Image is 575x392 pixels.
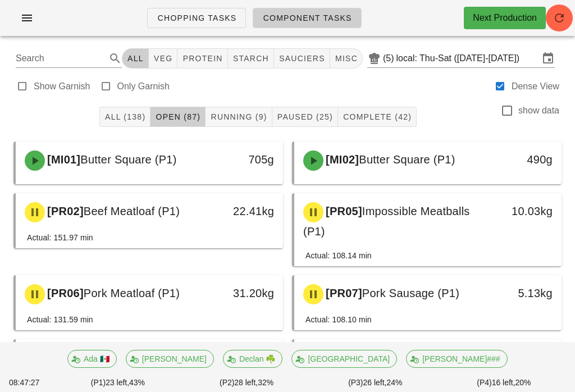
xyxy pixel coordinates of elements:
[440,375,568,391] div: (P4) 20%
[228,48,274,69] button: starch
[27,313,93,326] div: Actual: 131.59 min
[222,284,274,302] div: 31.20kg
[363,378,387,387] span: 26 left,
[343,112,412,121] span: Complete (42)
[230,350,275,367] span: Declan ☘️
[362,287,459,299] span: Pork Sausage (P1)
[84,287,180,299] span: Pork Meatloaf (P1)
[272,107,338,127] button: Paused (25)
[45,205,84,217] span: [PR02]
[75,350,109,367] span: Ada 🇲🇽
[274,48,330,69] button: sauciers
[34,81,90,92] label: Show Garnish
[117,81,170,92] label: Only Garnish
[518,105,559,116] label: show data
[222,151,274,168] div: 705g
[253,8,361,28] a: Component Tasks
[27,231,93,244] div: Actual: 151.97 min
[279,54,325,63] span: sauciers
[177,48,227,69] button: protein
[149,48,178,69] button: veg
[210,112,267,121] span: Running (9)
[330,48,363,69] button: misc
[311,375,440,391] div: (P3) 24%
[157,13,236,22] span: Chopping Tasks
[323,287,362,299] span: [PR07]
[122,48,149,69] button: All
[7,375,53,391] div: 08:47:27
[500,284,553,302] div: 5.13kg
[182,54,222,63] span: protein
[182,375,311,391] div: (P2) 32%
[53,375,182,391] div: (P1) 43%
[106,378,129,387] span: 23 left,
[104,112,145,121] span: All (138)
[335,54,358,63] span: misc
[84,205,180,217] span: Beef Meatloaf (P1)
[277,112,333,121] span: Paused (25)
[359,153,455,166] span: Butter Square (P1)
[500,202,553,220] div: 10.03kg
[473,11,537,25] div: Next Production
[383,53,396,64] div: (5)
[303,205,470,238] span: Impossible Meatballs (P1)
[234,378,258,387] span: 28 left,
[305,313,372,326] div: Actual: 108.10 min
[338,107,417,127] button: Complete (42)
[80,153,176,166] span: Butter Square (P1)
[45,287,84,299] span: [PR06]
[232,54,269,63] span: starch
[133,350,207,367] span: [PERSON_NAME]
[305,249,372,262] div: Actual: 108.14 min
[153,54,173,63] span: veg
[413,350,500,367] span: [PERSON_NAME]###
[262,13,352,22] span: Component Tasks
[299,350,390,367] span: [GEOGRAPHIC_DATA]
[206,107,272,127] button: Running (9)
[492,378,515,387] span: 16 left,
[127,54,144,63] span: All
[323,153,359,166] span: [MI02]
[45,153,80,166] span: [MI01]
[150,107,206,127] button: Open (87)
[500,151,553,168] div: 490g
[99,107,150,127] button: All (138)
[222,202,274,220] div: 22.41kg
[512,81,559,92] label: Dense View
[155,112,200,121] span: Open (87)
[323,205,362,217] span: [PR05]
[147,8,246,28] a: Chopping Tasks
